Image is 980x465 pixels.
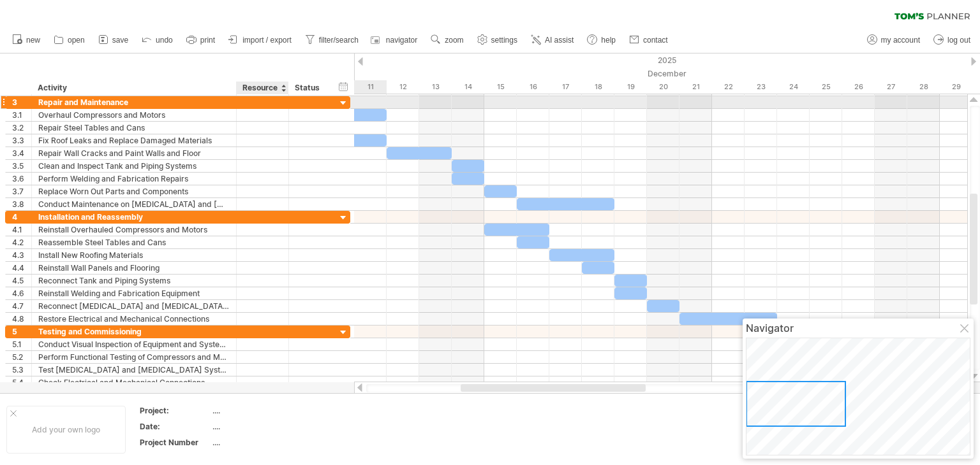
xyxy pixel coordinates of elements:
[864,32,924,48] a: my account
[12,376,31,389] div: 5.4
[38,313,230,325] div: Restore Electrical and Mechanical Connections
[38,96,230,108] div: Repair and Maintenance
[12,160,31,172] div: 3.5
[12,236,31,248] div: 4.2
[38,262,230,274] div: Reinstall Wall Panels and Flooring
[582,80,614,94] div: Thursday, 18 December 2025
[12,147,31,159] div: 3.4
[38,185,230,197] div: Replace Worn Out Parts and Components
[842,80,875,94] div: Friday, 26 December 2025
[140,437,210,448] div: Project Number
[930,32,974,48] a: log out
[38,160,230,172] div: Clean and Inspect Tank and Piping Systems
[38,82,229,94] div: Activity
[12,287,31,299] div: 4.6
[38,275,230,287] div: Reconnect Tank and Piping Systems
[12,96,31,108] div: 3
[140,421,210,432] div: Date:
[12,224,31,236] div: 4.1
[12,109,31,121] div: 3.1
[12,338,31,350] div: 5.1
[745,80,777,94] div: Tuesday, 23 December 2025
[38,122,230,134] div: Repair Steel Tables and Cans
[647,80,679,94] div: Saturday, 20 December 2025
[614,80,647,94] div: Friday, 19 December 2025
[12,249,31,261] div: 4.3
[38,338,230,350] div: Conduct Visual Inspection of Equipment and Systems
[38,376,230,389] div: Check Electrical and Mechanical Connections
[302,32,362,48] a: filter/search
[584,32,620,48] a: help
[12,173,31,185] div: 3.6
[12,122,31,134] div: 3.2
[38,198,230,210] div: Conduct Maintenance on [MEDICAL_DATA] and [MEDICAL_DATA] Systems
[242,82,281,94] div: Resource
[12,185,31,197] div: 3.7
[369,32,421,48] a: navigator
[12,211,31,223] div: 4
[484,80,517,94] div: Monday, 15 December 2025
[138,32,177,48] a: undo
[517,80,549,94] div: Tuesday, 16 December 2025
[354,80,387,94] div: Thursday, 11 December 2025
[947,36,970,45] span: log out
[156,36,173,45] span: undo
[549,80,582,94] div: Wednesday, 17 December 2025
[38,249,230,261] div: Install New Roofing Materials
[38,109,230,121] div: Overhaul Compressors and Motors
[38,287,230,299] div: Reinstall Welding and Fabrication Equipment
[626,32,672,48] a: contact
[38,351,230,363] div: Perform Functional Testing of Compressors and Motors
[875,80,907,94] div: Saturday, 27 December 2025
[242,36,292,45] span: import / export
[50,32,89,48] a: open
[445,36,463,45] span: zoom
[386,36,417,45] span: navigator
[881,36,920,45] span: my account
[387,80,419,94] div: Friday, 12 December 2025
[12,351,31,363] div: 5.2
[38,211,230,223] div: Installation and Reassembly
[643,36,668,45] span: contact
[212,405,320,416] div: ....
[12,325,31,338] div: 5
[38,236,230,248] div: Reassemble Steel Tables and Cans
[12,364,31,376] div: 5.3
[777,80,810,94] div: Wednesday, 24 December 2025
[545,36,574,45] span: AI assist
[112,36,128,45] span: save
[12,313,31,325] div: 4.8
[295,82,323,94] div: Status
[38,364,230,376] div: Test [MEDICAL_DATA] and [MEDICAL_DATA] Systems
[140,405,210,416] div: Project:
[68,36,85,45] span: open
[38,134,230,147] div: Fix Roof Leaks and Replace Damaged Materials
[38,147,230,159] div: Repair Wall Cracks and Paint Walls and Floor
[183,32,219,48] a: print
[12,262,31,274] div: 4.4
[907,80,940,94] div: Sunday, 28 December 2025
[212,421,320,432] div: ....
[200,36,215,45] span: print
[12,300,31,312] div: 4.7
[528,32,577,48] a: AI assist
[225,32,295,48] a: import / export
[12,134,31,147] div: 3.3
[212,437,320,448] div: ....
[810,80,842,94] div: Thursday, 25 December 2025
[38,224,230,236] div: Reinstall Overhauled Compressors and Motors
[6,406,126,454] div: Add your own logo
[38,325,230,338] div: Testing and Commissioning
[38,173,230,185] div: Perform Welding and Fabrication Repairs
[12,198,31,210] div: 3.8
[9,32,44,48] a: new
[491,36,517,45] span: settings
[26,36,40,45] span: new
[95,32,132,48] a: save
[452,80,484,94] div: Sunday, 14 December 2025
[38,300,230,312] div: Reconnect [MEDICAL_DATA] and [MEDICAL_DATA] Systems
[427,32,467,48] a: zoom
[601,36,616,45] span: help
[319,36,359,45] span: filter/search
[940,80,972,94] div: Monday, 29 December 2025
